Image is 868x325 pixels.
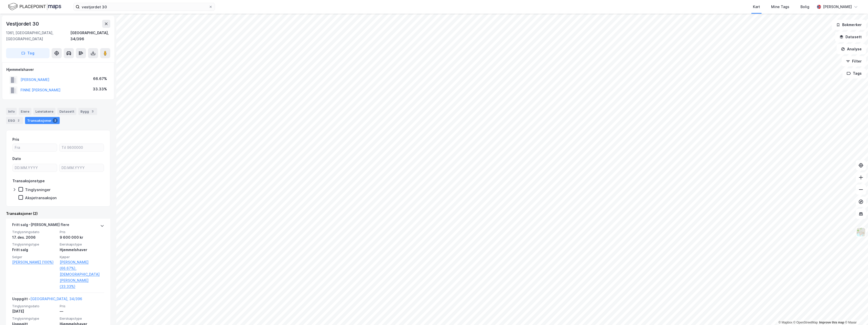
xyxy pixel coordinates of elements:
div: 1361, [GEOGRAPHIC_DATA], [GEOGRAPHIC_DATA] [6,30,70,42]
div: 17. des. 2006 [12,234,57,240]
div: Kontrollprogram for chat [843,301,868,325]
span: Tinglysningsdato [12,230,57,234]
button: Datasett [835,32,866,42]
div: Info [6,108,17,115]
div: — [60,308,104,314]
img: Z [856,227,866,237]
input: Fra [13,144,57,151]
div: Eiere [19,108,31,115]
div: Datasett [57,108,76,115]
div: Mine Tags [771,4,789,10]
input: DD.MM.YYYY [13,164,57,172]
button: Tags [842,68,866,78]
div: 2 [16,118,21,123]
a: [PERSON_NAME] (66.67%), [60,259,104,271]
span: Tinglysningstype [12,316,57,321]
div: ESG [6,117,23,124]
div: Bygg [78,108,97,115]
input: DD.MM.YYYY [59,164,104,172]
input: Til 9600000 [59,144,104,151]
div: [PERSON_NAME] [823,4,852,10]
button: Analyse [837,44,866,54]
span: Kjøper [60,255,104,259]
button: Bokmerker [832,20,866,30]
img: logo.f888ab2527a4732fd821a326f86c7f29.svg [8,2,61,11]
a: [DEMOGRAPHIC_DATA] [PERSON_NAME] (33.33%) [60,271,104,290]
div: 33.33% [93,86,107,92]
div: Fritt salg - [PERSON_NAME] flere [12,222,69,230]
a: OpenStreetMap [793,321,818,324]
div: Hjemmelshaver [60,247,104,253]
div: [DATE] [12,308,57,314]
div: Fritt salg [12,247,57,253]
button: Tag [6,48,50,58]
span: Pris [60,230,104,234]
div: Tinglysninger [25,187,51,192]
input: Søk på adresse, matrikkel, gårdeiere, leietakere eller personer [80,3,209,11]
div: 3 [90,109,95,114]
div: Kart [753,4,760,10]
span: Tinglysningsdato [12,304,57,308]
a: [GEOGRAPHIC_DATA], 34/396 [30,297,82,301]
div: Vestjordet 30 [6,20,40,28]
div: Transaksjoner (2) [6,211,110,217]
div: Transaksjoner [25,117,60,124]
div: Bolig [800,4,809,10]
span: Selger [12,255,57,259]
span: Eierskapstype [60,242,104,247]
div: 9 600 000 kr [60,234,104,240]
div: [GEOGRAPHIC_DATA], 34/396 [70,30,110,42]
a: [PERSON_NAME] (100%) [12,259,57,265]
a: Improve this map [819,321,844,324]
div: 2 [53,118,58,123]
button: Filter [842,56,866,66]
div: 66.67% [93,76,107,82]
div: Transaksjonstype [12,178,45,184]
div: Uoppgitt - [12,296,82,304]
div: Leietakere [33,108,55,115]
div: Dato [12,156,21,162]
div: Pris [12,136,19,143]
div: Aksjetransaksjon [25,195,57,200]
iframe: Chat Widget [843,301,868,325]
a: Mapbox [778,321,792,324]
span: Pris [60,304,104,308]
span: Tinglysningstype [12,242,57,247]
span: Eierskapstype [60,316,104,321]
div: Hjemmelshaver [6,67,110,73]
